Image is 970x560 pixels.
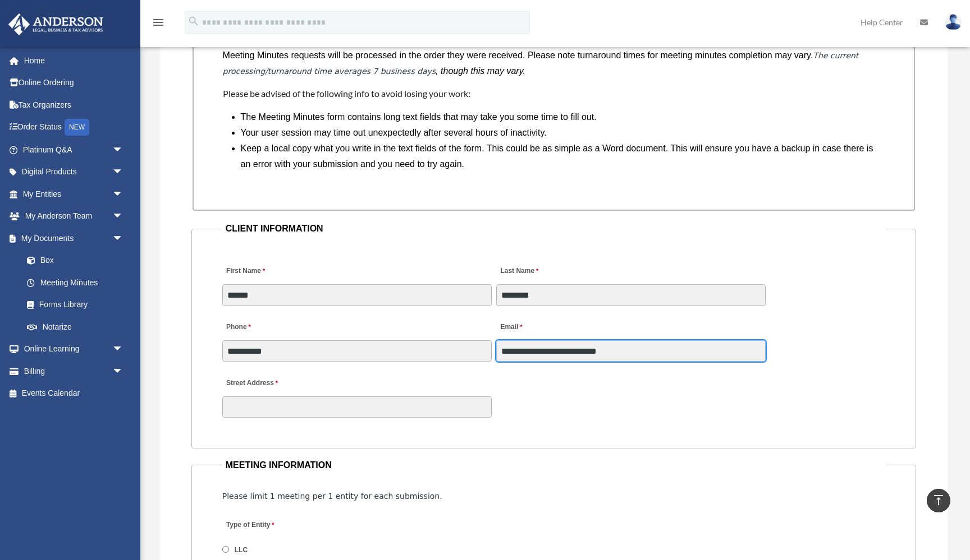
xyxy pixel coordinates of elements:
label: Street Address [222,376,329,391]
legend: CLIENT INFORMATION [221,221,887,237]
a: Platinum Q&Aarrow_drop_down [8,138,140,161]
span: arrow_drop_down [112,205,135,228]
a: menu [152,20,165,29]
a: Online Ordering [8,72,140,94]
h4: Please be advised of the following info to avoid losing your work: [223,87,885,100]
a: My Entitiesarrow_drop_down [8,183,140,205]
p: Meeting Minutes requests will be processed in the order they were received. Please note turnaroun... [223,48,885,79]
div: NEW [65,119,89,136]
a: Tax Organizers [8,94,140,116]
label: Type of Entity [222,517,329,533]
img: User Pic [945,14,962,30]
legend: MEETING INFORMATION [221,457,887,473]
label: First Name [222,264,268,279]
a: Digital Productsarrow_drop_down [8,161,140,183]
span: arrow_drop_down [112,338,135,361]
li: Keep a local copy what you write in the text fields of the form. This could be as simple as a Wor... [241,141,876,172]
a: Billingarrow_drop_down [8,360,140,382]
label: Phone [222,320,254,335]
label: Email [496,320,525,335]
span: arrow_drop_down [112,138,135,161]
span: arrow_drop_down [112,227,135,250]
i: , though this may vary. [436,66,525,76]
span: arrow_drop_down [112,360,135,383]
a: Order StatusNEW [8,116,140,139]
i: search [187,15,200,27]
label: LLC [231,545,252,556]
li: Your user session may time out unexpectedly after several hours of inactivity. [241,125,876,141]
a: Meeting Minutes [16,271,135,294]
span: arrow_drop_down [112,161,135,184]
i: vertical_align_top [932,493,945,507]
a: My Documentsarrow_drop_down [8,227,140,249]
a: Box [16,249,140,272]
span: Please limit 1 meeting per 1 entity for each submission. [222,492,442,501]
img: Anderson Advisors Platinum Portal [5,13,107,35]
a: My Anderson Teamarrow_drop_down [8,205,140,228]
i: menu [152,16,165,29]
a: Forms Library [16,294,140,316]
a: vertical_align_top [927,489,950,512]
a: Online Learningarrow_drop_down [8,338,140,360]
a: Events Calendar [8,382,140,405]
li: The Meeting Minutes form contains long text fields that may take you some time to fill out. [241,109,876,125]
a: Home [8,49,140,72]
label: Last Name [496,264,541,279]
span: arrow_drop_down [112,183,135,206]
a: Notarize [16,316,140,338]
